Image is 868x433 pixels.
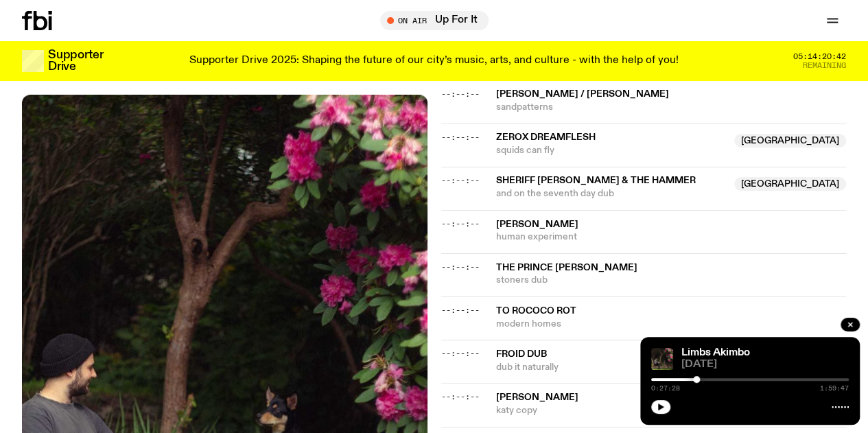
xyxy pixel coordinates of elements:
[496,176,696,185] span: Sheriff [PERSON_NAME] & The Hammer
[496,144,727,157] span: squids can fly
[496,318,847,331] span: modern homes
[496,306,576,316] span: to rococo rot
[734,134,846,148] span: [GEOGRAPHIC_DATA]
[734,177,846,191] span: [GEOGRAPHIC_DATA]
[496,404,847,417] span: katy copy
[496,274,847,287] span: stoners dub
[651,385,680,392] span: 0:27:28
[496,393,578,402] span: [PERSON_NAME]
[441,218,480,229] span: --:--:--
[441,305,480,316] span: --:--:--
[496,187,727,200] span: and on the seventh day dub
[496,220,578,229] span: [PERSON_NAME]
[496,263,637,272] span: the prince [PERSON_NAME]
[189,55,679,67] p: Supporter Drive 2025: Shaping the future of our city’s music, arts, and culture - with the help o...
[496,349,547,359] span: Froid Dub
[441,132,480,143] span: --:--:--
[496,101,847,114] span: sandpatterns
[681,360,849,370] span: [DATE]
[496,231,847,244] span: human experiment
[820,385,849,392] span: 1:59:47
[48,49,103,73] h3: Supporter Drive
[651,348,673,370] img: Jackson sits at an outdoor table, legs crossed and gazing at a black and brown dog also sitting a...
[803,62,846,69] span: Remaining
[441,391,480,402] span: --:--:--
[380,11,489,30] button: On AirUp For It
[496,89,669,99] span: [PERSON_NAME] / [PERSON_NAME]
[793,53,846,60] span: 05:14:20:42
[496,132,596,142] span: Zerox Dreamflesh
[441,175,480,186] span: --:--:--
[496,361,847,374] span: dub it naturally
[441,261,480,272] span: --:--:--
[441,89,480,100] span: --:--:--
[441,348,480,359] span: --:--:--
[681,347,750,358] a: Limbs Akimbo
